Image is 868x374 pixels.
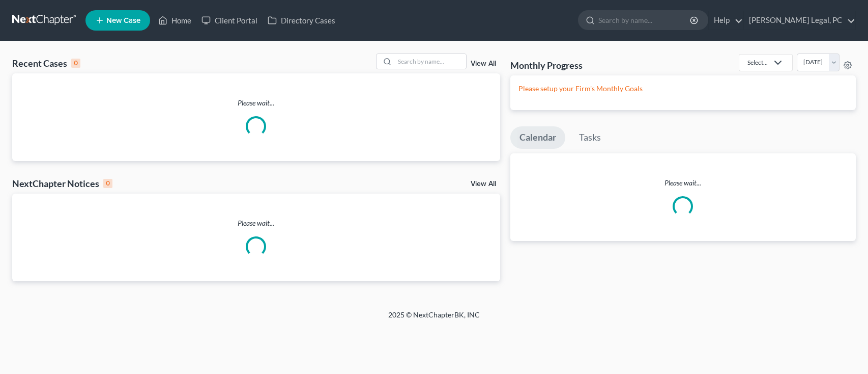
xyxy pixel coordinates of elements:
[744,11,855,30] a: [PERSON_NAME] Legal, PC
[471,60,496,67] a: View All
[395,54,466,69] input: Search by name...
[510,126,565,149] a: Calendar
[709,11,743,30] a: Help
[510,178,856,188] p: Please wait...
[196,11,263,30] a: Client Portal
[71,59,80,68] div: 0
[12,98,500,108] p: Please wait...
[12,57,80,69] div: Recent Cases
[518,84,848,94] p: Please setup your Firm's Monthly Goals
[144,310,724,328] div: 2025 © NextChapterBK, INC
[106,17,140,24] span: New Case
[12,218,500,228] p: Please wait...
[471,180,496,188] a: View All
[570,126,610,149] a: Tasks
[153,11,196,30] a: Home
[12,177,112,190] div: NextChapter Notices
[510,59,583,71] h3: Monthly Progress
[747,58,768,67] div: Select...
[103,179,112,188] div: 0
[598,11,691,30] input: Search by name...
[263,11,340,30] a: Directory Cases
